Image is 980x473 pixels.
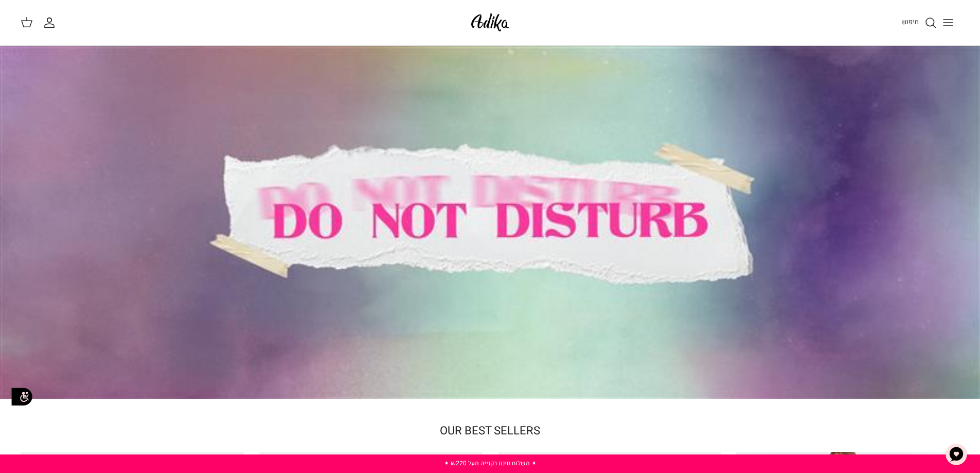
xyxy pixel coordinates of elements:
[941,439,972,470] button: צ'אט
[468,10,512,34] img: Adika IL
[937,11,959,34] button: Toggle menu
[8,382,36,411] img: accessibility_icon02.svg
[440,423,540,439] a: OUR BEST SELLERS
[901,16,937,29] a: חיפוש
[901,17,919,27] span: חיפוש
[43,16,60,29] a: החשבון שלי
[444,459,537,468] a: ✦ משלוח חינם בקנייה מעל ₪220 ✦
